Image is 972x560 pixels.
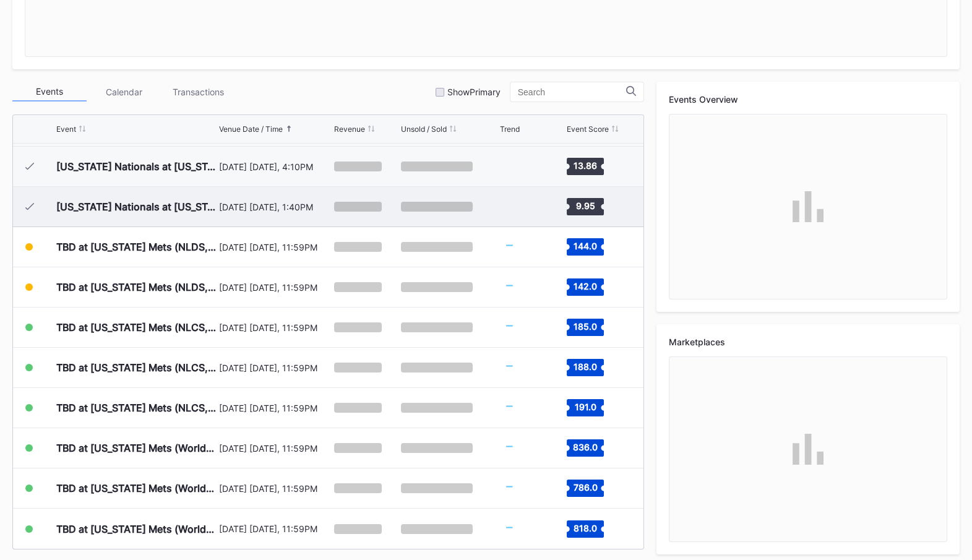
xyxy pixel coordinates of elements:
[500,124,520,134] div: Trend
[219,242,331,252] div: [DATE] [DATE], 11:59PM
[56,160,216,173] div: [US_STATE] Nationals at [US_STATE][GEOGRAPHIC_DATA] (Long Sleeve T-Shirt Giveaway)
[334,124,365,134] div: Revenue
[500,272,536,303] svg: Chart title
[56,200,216,213] div: [US_STATE] Nationals at [US_STATE][GEOGRAPHIC_DATA]
[56,442,216,454] div: TBD at [US_STATE] Mets (World Series, Home Game 1) (If Necessary) (Date TBD)
[219,124,283,134] div: Venue Date / Time
[500,151,536,182] svg: Chart title
[574,321,597,332] text: 185.0
[574,281,597,291] text: 142.0
[56,241,216,253] div: TBD at [US_STATE] Mets (NLDS, Home Game 1) (If Necessary) (Date TBD) CANCELLED
[500,191,536,222] svg: Chart title
[574,241,597,251] text: 144.0
[500,352,536,383] svg: Chart title
[574,160,597,171] text: 13.86
[401,124,447,134] div: Unsold / Sold
[574,522,597,533] text: 818.0
[219,483,331,494] div: [DATE] [DATE], 11:59PM
[669,337,947,347] div: Marketplaces
[574,482,598,493] text: 786.0
[56,281,216,293] div: TBD at [US_STATE] Mets (NLDS, Home Game 2) (If Necessary) (Date TBD) CANCELLED
[219,363,331,373] div: [DATE] [DATE], 11:59PM
[500,231,536,262] svg: Chart title
[219,162,331,172] div: [DATE] [DATE], 4:10PM
[518,87,626,97] input: Search
[56,361,216,374] div: TBD at [US_STATE] Mets (NLCS, Home Game 2) (If Necessary) (Date TBD)
[500,312,536,343] svg: Chart title
[567,124,609,134] div: Event Score
[56,402,216,414] div: TBD at [US_STATE] Mets (NLCS, Home Game 3) (If Necessary) (Date TBD)
[161,82,235,101] div: Transactions
[500,433,536,463] svg: Chart title
[500,514,536,545] svg: Chart title
[574,361,597,372] text: 188.0
[12,82,87,101] div: Events
[56,523,216,535] div: TBD at [US_STATE] Mets (World Series, Home Game 3) (If Necessary) (Date TBD)
[56,482,216,494] div: TBD at [US_STATE] Mets (World Series, Home Game 2) (If Necessary) (Date TBD)
[219,202,331,212] div: [DATE] [DATE], 1:40PM
[500,392,536,423] svg: Chart title
[56,321,216,334] div: TBD at [US_STATE] Mets (NLCS, Home Game 1) (If Necessary) (Date TBD) CANCELLED
[575,402,596,412] text: 191.0
[576,200,595,211] text: 9.95
[500,473,536,504] svg: Chart title
[56,124,76,134] div: Event
[219,322,331,333] div: [DATE] [DATE], 11:59PM
[219,523,331,534] div: [DATE] [DATE], 11:59PM
[87,82,161,101] div: Calendar
[669,94,947,105] div: Events Overview
[573,442,598,452] text: 836.0
[219,403,331,413] div: [DATE] [DATE], 11:59PM
[219,443,331,454] div: [DATE] [DATE], 11:59PM
[447,87,501,97] div: Show Primary
[219,282,331,293] div: [DATE] [DATE], 11:59PM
